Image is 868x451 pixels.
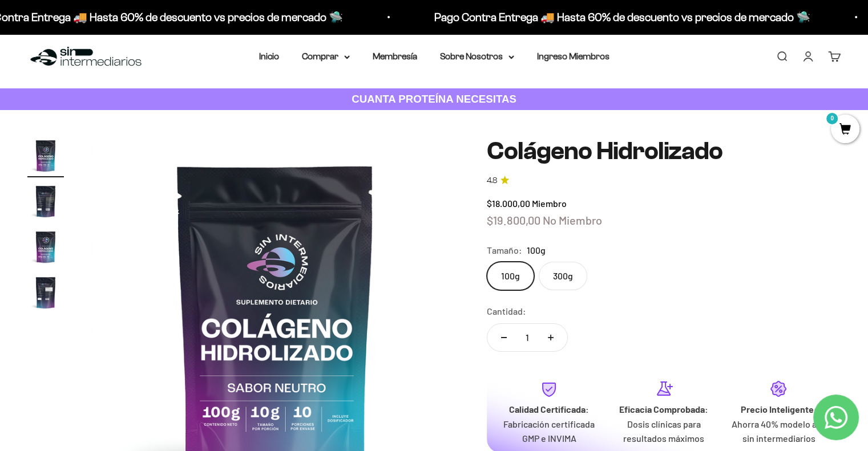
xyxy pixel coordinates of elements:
[740,404,817,415] strong: Precio Inteligente:
[500,417,597,446] p: Fabricación certificada GMP e INVIMA
[14,18,236,44] p: ¿Qué te daría la seguridad final para añadir este producto a tu carrito?
[825,112,839,125] mark: 0
[543,213,602,227] span: No Miembro
[487,137,841,165] h1: Colágeno Hidrolizado
[487,174,841,187] a: 4.84.8 de 5.0 estrellas
[487,174,497,187] span: 4.8
[27,137,64,174] img: Colágeno Hidrolizado
[532,198,567,209] span: Miembro
[616,417,712,446] p: Dosis clínicas para resultados máximos
[619,404,708,415] strong: Eficacia Comprobada:
[440,49,514,64] summary: Sobre Nosotros
[430,8,806,26] p: Pago Contra Entrega 🚚 Hasta 60% de descuento vs precios de mercado 🛸
[14,133,236,164] div: La confirmación de la pureza de los ingredientes.
[27,229,64,269] button: Ir al artículo 3
[27,183,64,220] img: Colágeno Hidrolizado
[27,274,64,311] img: Colágeno Hidrolizado
[487,324,520,351] button: Reducir cantidad
[14,88,236,108] div: Más detalles sobre la fecha exacta de entrega.
[487,213,540,227] span: $19.800,00
[527,243,546,258] span: 100g
[487,243,522,258] legend: Tamaño:
[302,49,350,64] summary: Comprar
[730,417,827,446] p: Ahorra 40% modelo ágil sin intermediarios
[537,51,609,61] a: Ingreso Miembros
[27,183,64,223] button: Ir al artículo 2
[509,404,589,415] strong: Calidad Certificada:
[187,170,235,189] span: Enviar
[259,51,279,61] a: Inicio
[487,304,526,319] label: Cantidad:
[534,324,567,351] button: Aumentar cantidad
[27,137,64,177] button: Ir al artículo 1
[27,274,64,314] button: Ir al artículo 4
[487,198,530,209] span: $18.000,00
[185,170,236,189] button: Enviar
[373,51,417,61] a: Membresía
[27,229,64,265] img: Colágeno Hidrolizado
[831,124,859,136] a: 0
[352,93,516,105] strong: CUANTA PROTEÍNA NECESITAS
[14,54,236,85] div: Un aval de expertos o estudios clínicos en la página.
[14,111,236,131] div: Un mensaje de garantía de satisfacción visible.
